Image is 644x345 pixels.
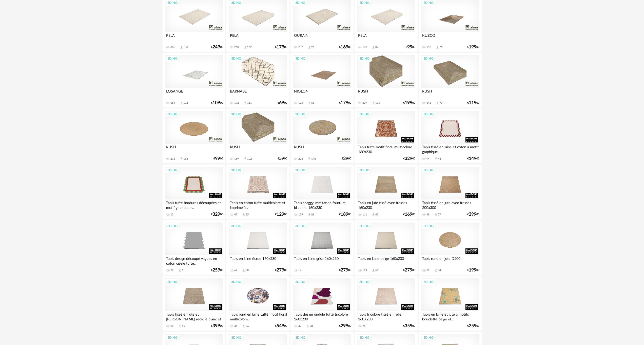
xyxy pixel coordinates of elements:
span: 179 [277,45,284,49]
span: 329 [405,157,412,160]
span: Download icon [307,157,311,161]
span: Download icon [434,213,438,216]
div: 3D HQ [293,279,308,285]
span: Download icon [178,324,182,328]
span: 329 [212,213,220,216]
div: Tapis shaggy immitation fourrure blanche, 160x230 [293,199,351,210]
span: 259 [212,268,220,272]
div: 112 [183,101,188,105]
span: Download icon [307,213,311,216]
a: 3D HQ Tapis tricolore tissé en relief 160X230 24 €35900 [355,276,417,331]
div: 27 [438,213,441,216]
div: 44 [438,157,441,161]
div: 153 [183,157,188,161]
div: 3D HQ [229,334,244,341]
div: 24 [362,324,365,328]
div: 3D HQ [229,223,244,229]
span: 279 [341,268,348,272]
div: 3D HQ [229,111,244,118]
div: € 00 [467,324,479,328]
div: 142 [426,101,431,105]
div: 11 [182,269,185,272]
div: € 00 [339,45,351,49]
div: 3D HQ [293,55,308,62]
div: 20 [310,324,313,328]
span: Download icon [372,213,375,216]
a: 3D HQ Tapis tissé en jute avec tresses 200x300 49 Download icon 27 €29900 [419,165,481,219]
div: 111 [362,213,367,216]
span: 129 [277,213,284,216]
span: Download icon [434,157,438,161]
div: 94 [311,45,314,49]
div: RUSH [293,144,351,154]
div: 213 [170,157,175,161]
div: 49 [426,213,430,216]
div: 3D HQ [293,111,308,118]
span: 189 [341,213,348,216]
a: 3D HQ Tapis rond en laine tufté motif floral multicolore... 44 Download icon 26 €54900 [226,276,289,331]
div: 199 [362,45,367,49]
a: 3D HQ Tapis tissé en jute et [PERSON_NAME] recyclé blanc et beige... 92 Download icon 45 €39900 [163,276,225,331]
div: 3D HQ [357,334,372,341]
span: Download icon [242,213,246,216]
div: 3D HQ [421,167,436,174]
div: 67 [375,213,378,216]
div: € 00 [211,213,223,216]
div: 366 [170,45,175,49]
div: € 00 [275,213,287,216]
div: 3D HQ [293,223,308,229]
div: 47 [234,213,237,216]
span: 359 [405,324,412,328]
div: € 00 [211,268,223,272]
div: RUSH [165,144,223,154]
span: Download icon [243,157,247,161]
span: Download icon [178,268,182,272]
div: 3D HQ [229,167,244,174]
div: € 00 [339,268,351,272]
div: 3D HQ [357,167,372,174]
div: Tapis tissé en jute et [PERSON_NAME] recyclé blanc et beige... [165,311,223,321]
div: € 00 [278,101,287,105]
a: 3D HQ Tapis tufté motif floral multicolore 160x230 €32900 [355,108,417,163]
div: € 00 [467,101,479,105]
div: OURAIN [293,32,351,42]
div: 94 [426,157,430,161]
div: € 00 [406,45,415,49]
span: Download icon [180,157,183,161]
span: 199 [469,268,476,272]
span: Download icon [436,101,439,105]
div: 3D HQ [165,111,180,118]
span: 59 [279,157,284,160]
div: 139 [298,213,303,216]
div: 76 [439,45,442,49]
a: 3D HQ Tapis en jute tissé avec tresses 160x230 111 Download icon 67 €16900 [355,165,417,219]
a: 3D HQ Tapis en laine et jute à motifs bouclette beige et... €25900 [419,276,481,331]
div: 34 [438,269,441,272]
span: 169 [405,213,412,216]
div: PELA [229,32,287,42]
span: 399 [212,324,220,328]
div: 26 [246,324,249,328]
div: 188 [183,45,188,49]
div: 79 [439,101,442,105]
div: 157 [426,45,431,49]
a: 3D HQ Tapis tufté bordures découpées et motif graphique... 13 €32900 [163,165,225,219]
div: € 00 [403,213,415,216]
div: 148 [311,157,316,161]
div: 3D HQ [293,334,308,341]
a: 3D HQ Tapis design découpé vagues en coton ciselé tufté... 29 Download icon 11 €25900 [163,220,225,275]
div: 45 [182,324,185,328]
span: 199 [469,45,476,49]
div: KUZCO [421,32,479,42]
span: Download icon [307,45,311,49]
div: 172 [234,101,239,105]
div: 3D HQ [165,55,180,62]
span: Download icon [242,324,246,328]
div: 208 [298,157,303,161]
span: Download icon [372,268,375,272]
div: € 00 [275,268,287,272]
a: 3D HQ Tapis design ondulé tufté tricolore 160x230 42 Download icon 20 €29900 [290,276,353,331]
div: Tapis tricolore tissé en relief 160X230 [357,311,415,321]
div: 164 [170,101,175,105]
span: Download icon [243,101,247,105]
